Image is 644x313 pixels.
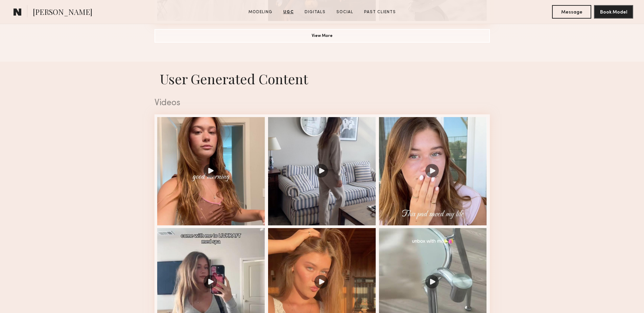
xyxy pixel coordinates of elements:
a: Book Model [594,9,633,15]
span: [PERSON_NAME] [33,7,92,19]
a: UGC [281,9,296,15]
button: View More [154,29,490,43]
a: Modeling [246,9,275,15]
button: Message [552,5,591,19]
h1: User Generated Content [149,70,495,88]
a: Digitals [302,9,328,15]
button: Book Model [594,5,633,19]
a: Social [334,9,356,15]
div: Videos [154,99,490,108]
a: Past Clients [361,9,399,15]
